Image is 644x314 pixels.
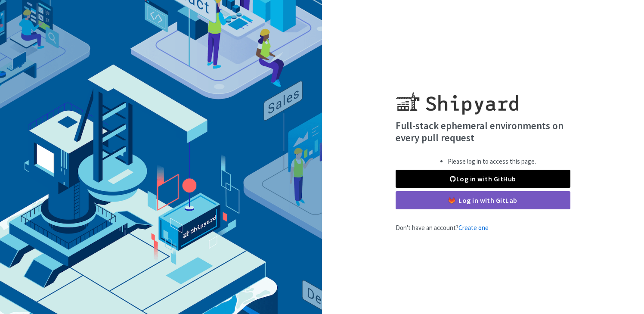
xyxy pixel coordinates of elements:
img: gitlab-color.svg [449,197,455,204]
img: Shipyard logo [396,81,518,115]
a: Create one [458,224,489,232]
span: Don't have an account? [396,224,489,232]
a: Log in with GitLab [396,191,570,209]
li: Please log in to access this page. [448,157,536,167]
a: Log in with GitHub [396,170,570,188]
h4: Full-stack ephemeral environments on every pull request [396,120,570,143]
